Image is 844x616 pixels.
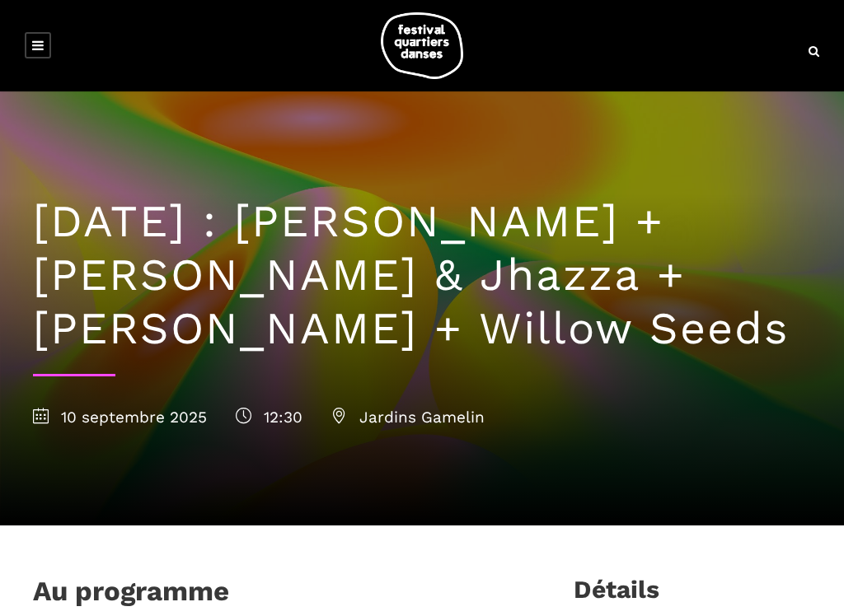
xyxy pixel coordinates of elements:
h1: Au programme [33,575,229,616]
span: Jardins Gamelin [331,408,485,427]
h3: Détails [574,575,659,616]
span: 12:30 [236,408,302,427]
h1: [DATE] : [PERSON_NAME] + [PERSON_NAME] & Jhazza + [PERSON_NAME] + Willow Seeds [33,195,811,355]
span: 10 septembre 2025 [33,408,207,427]
img: logo-fqd-med [381,12,463,79]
